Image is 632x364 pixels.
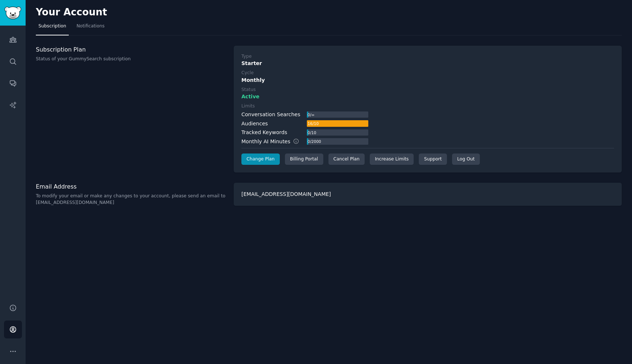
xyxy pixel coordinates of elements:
[36,183,226,190] h3: Email Address
[307,120,319,127] div: 16 / 10
[76,23,105,30] span: Notifications
[36,193,226,206] p: To modify your email or make any changes to your account, please send an email to [EMAIL_ADDRESS]...
[36,20,69,35] a: Subscription
[36,7,107,18] h2: Your Account
[38,23,66,30] span: Subscription
[419,153,447,165] a: Support
[285,153,323,165] div: Billing Portal
[241,60,614,67] div: Starter
[241,111,300,118] div: Conversation Searches
[241,70,253,76] div: Cycle
[241,103,255,110] div: Limits
[241,120,268,128] div: Audiences
[241,138,307,145] div: Monthly AI Minutes
[241,153,280,165] a: Change Plan
[234,183,622,206] div: [EMAIL_ADDRESS][DOMAIN_NAME]
[241,129,287,136] div: Tracked Keywords
[36,46,226,53] h3: Subscription Plan
[241,93,259,101] span: Active
[4,7,21,19] img: GummySearch logo
[307,138,321,145] div: 0 / 2000
[36,56,226,62] p: Status of your GummySearch subscription
[241,76,614,84] div: Monthly
[370,153,414,165] a: Increase Limits
[241,87,256,93] div: Status
[307,111,315,118] div: 0 / ∞
[307,129,317,136] div: 0 / 10
[241,53,252,60] div: Type
[452,153,480,165] div: Log Out
[74,20,107,35] a: Notifications
[328,153,365,165] div: Cancel Plan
